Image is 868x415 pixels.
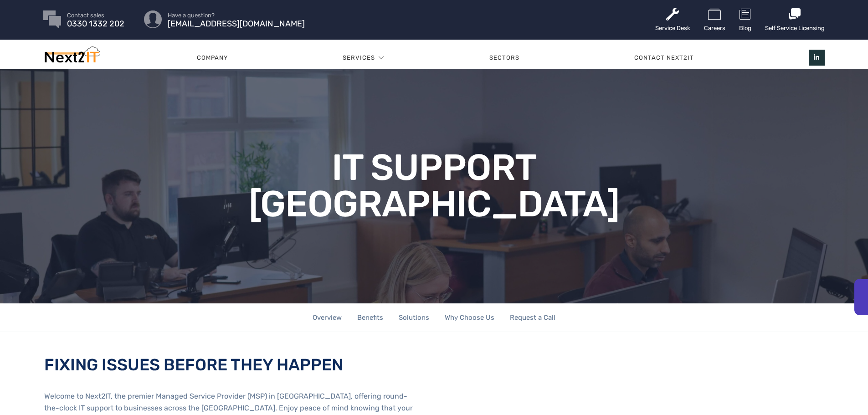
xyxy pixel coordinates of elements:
a: Services [343,44,375,72]
a: Sectors [432,44,577,72]
a: Have a question? [EMAIL_ADDRESS][DOMAIN_NAME] [168,12,305,27]
a: Company [139,44,285,72]
a: Solutions [399,303,429,332]
span: [EMAIL_ADDRESS][DOMAIN_NAME] [168,21,305,27]
h1: IT Support [GEOGRAPHIC_DATA] [239,149,629,222]
a: Why Choose Us [445,303,494,332]
span: 0330 1332 202 [67,21,124,27]
a: Request a Call [510,303,555,332]
h2: FIXING ISSUES BEFORE THEY HAPPEN [44,355,421,374]
a: Contact sales 0330 1332 202 [67,12,124,27]
a: Contact Next2IT [577,44,751,72]
img: Next2IT [43,46,100,67]
a: Overview [313,303,342,332]
span: Contact sales [67,12,124,18]
a: Benefits [357,303,383,332]
span: Have a question? [168,12,305,18]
